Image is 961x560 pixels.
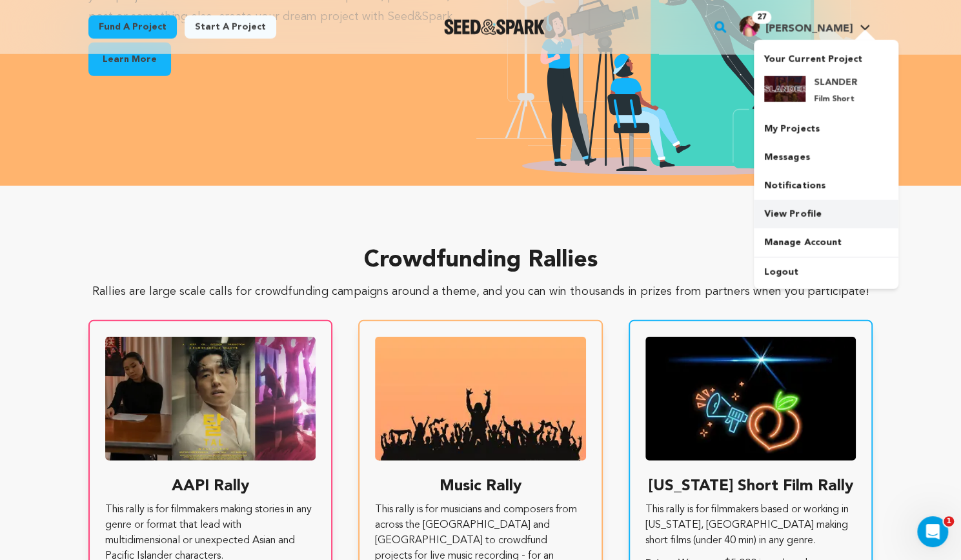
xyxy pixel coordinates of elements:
[105,476,316,497] h3: AAPI Rally
[765,24,852,34] span: [PERSON_NAME]
[645,476,856,497] h3: [US_STATE] Short Film Rally
[105,337,316,461] img: AAPI Renaissance Rally banner
[754,258,898,286] a: Logout
[764,48,888,115] a: Your Current Project SLANDER Film Short
[736,14,873,41] span: Camila B.'s Profile
[88,15,177,39] a: Fund a project
[444,19,545,35] a: Seed&Spark Homepage
[813,94,860,105] p: Film Short
[375,476,586,497] h3: Music Rally
[736,14,873,37] a: Camila B.'s Profile
[739,16,852,37] div: Camila B.'s Profile
[764,76,805,102] img: d8a38447919f4b03.jpg
[764,48,888,66] p: Your Current Project
[813,76,860,89] h4: SLANDER
[754,172,898,200] a: Notifications
[88,248,873,274] h2: Crowdfunding Rallies
[645,337,856,461] img: Film Impact Georgia Rally banner
[754,200,898,228] a: View Profile
[752,11,771,24] span: 27
[88,284,873,299] p: Rallies are large scale calls for crowdfunding campaigns around a theme, and you can win thousand...
[754,115,898,143] a: My Projects
[739,16,760,37] img: df24e512c02649cf.jpg
[754,228,898,257] a: Manage Account
[917,516,948,547] iframe: Intercom live chat
[444,19,545,35] img: Seed&Spark Logo Dark Mode
[88,43,171,76] a: Learn More
[944,516,954,526] span: 1
[754,143,898,172] a: Messages
[185,15,276,39] a: Start a project
[645,502,856,548] p: This rally is for filmmakers based or working in [US_STATE], [GEOGRAPHIC_DATA] making short films...
[375,337,586,461] img: New Music Engine Crowdfunding Rally banner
